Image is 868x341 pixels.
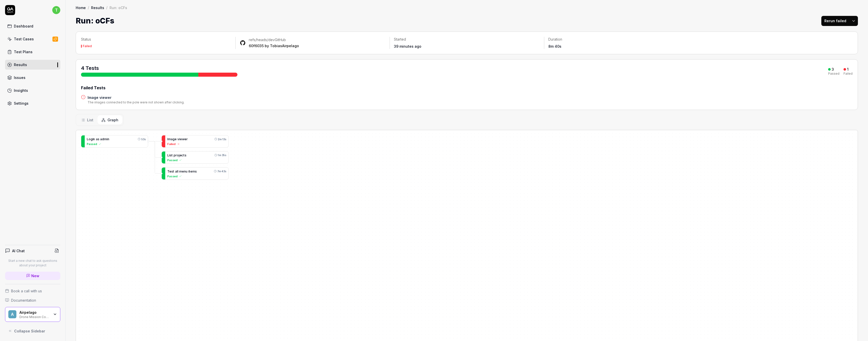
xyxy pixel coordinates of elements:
[217,169,226,173] time: 7m 43s
[167,158,178,162] span: Passed
[169,169,171,173] span: e
[218,137,227,141] time: 2m 13s
[828,72,839,75] div: Passed
[107,117,118,123] span: Graph
[844,72,853,75] div: Failed
[141,137,146,141] time: 53s
[179,137,180,141] span: i
[93,137,93,141] span: i
[181,153,183,157] span: c
[5,60,60,70] a: Results
[173,137,175,141] span: g
[81,65,99,71] span: 4 Tests
[249,37,299,42] div: GitHub
[107,137,107,141] span: i
[76,15,114,26] h1: Run: oCFs
[188,169,189,173] span: i
[83,45,92,48] div: Failed
[81,135,148,148] a: Loginasadmin53sPassed
[87,117,93,123] span: List
[270,44,299,48] a: TobiasAirpelago
[91,137,93,141] span: g
[87,142,97,146] span: Passed
[173,169,174,173] span: t
[186,169,187,173] span: u
[77,115,97,125] button: List
[174,153,176,157] span: p
[179,169,182,173] span: m
[171,169,173,173] span: s
[104,137,107,141] span: m
[167,153,169,157] span: L
[167,169,169,173] span: T
[52,5,60,15] button: t
[176,153,177,157] span: r
[161,167,229,180] a: Testallmenuitems7m 43sPassed
[175,137,177,141] span: e
[100,137,102,141] span: a
[14,62,27,67] div: Results
[167,142,176,146] span: Failed
[5,326,60,336] button: Collapse Sidebar
[832,67,834,72] div: 3
[81,85,853,91] div: Failed Tests
[394,44,421,48] time: 39 minutes ago
[8,310,16,318] span: A
[394,37,540,42] p: Started
[190,169,192,173] span: e
[5,298,60,303] a: Documentation
[76,5,86,10] a: Home
[5,288,60,294] a: Book a call with us
[218,153,227,157] time: 1m 35s
[81,37,231,42] p: Status
[5,21,60,31] a: Dashboard
[189,169,190,173] span: t
[195,169,197,173] span: s
[91,5,104,10] a: Results
[171,137,173,141] span: a
[183,153,185,157] span: t
[177,137,179,141] span: v
[97,115,122,125] button: Graph
[14,88,28,93] div: Insights
[110,5,127,10] div: Run: oCFs
[11,298,36,303] span: Documentation
[14,23,33,29] div: Dashboard
[186,137,188,141] span: r
[180,153,182,157] span: e
[88,95,184,100] a: Image viewer
[821,16,849,26] button: Rerun failed
[161,135,229,148] a: Imageviewer2m 13sFailed
[5,73,60,82] a: Issues
[184,169,186,173] span: n
[12,248,25,253] h4: AI Chat
[167,137,168,141] span: I
[19,310,50,315] div: Airpelago
[548,44,561,48] time: 8m 40s
[88,100,184,105] div: The images connected to the pole were not shown after clicking.
[5,272,60,280] a: New
[548,37,694,42] p: Duration
[93,137,95,141] span: n
[169,153,170,157] span: i
[106,5,107,10] div: /
[847,67,849,72] div: 1
[98,137,99,141] span: s
[102,137,104,141] span: d
[177,153,179,157] span: o
[89,137,91,141] span: o
[161,151,229,164] div: Listprojects1m 35sPassed
[172,153,173,157] span: t
[182,169,184,173] span: e
[14,36,34,42] div: Test Cases
[192,169,195,173] span: m
[182,137,185,141] span: w
[5,259,60,268] p: Start a new chat to ask questions about your project
[185,153,186,157] span: s
[5,86,60,95] a: Insights
[5,47,60,57] a: Test Plans
[14,328,45,334] span: Collapse Sidebar
[52,6,60,14] span: t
